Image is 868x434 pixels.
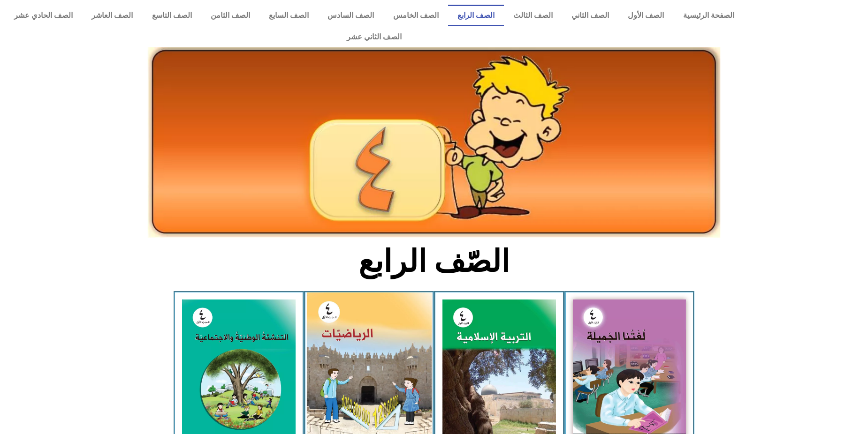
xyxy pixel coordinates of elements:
[383,5,448,26] a: الصف الخامس
[674,5,744,26] a: الصفحة الرئيسية
[448,5,504,26] a: الصف الرابع
[82,5,142,26] a: الصف العاشر
[5,5,82,26] a: الصف الحادي عشر
[5,26,744,48] a: الصف الثاني عشر
[279,243,589,280] h2: الصّف الرابع
[562,5,618,26] a: الصف الثاني
[504,5,562,26] a: الصف الثالث
[201,5,259,26] a: الصف الثامن
[259,5,318,26] a: الصف السابع
[143,5,201,26] a: الصف التاسع
[318,5,383,26] a: الصف السادس
[618,5,673,26] a: الصف الأول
